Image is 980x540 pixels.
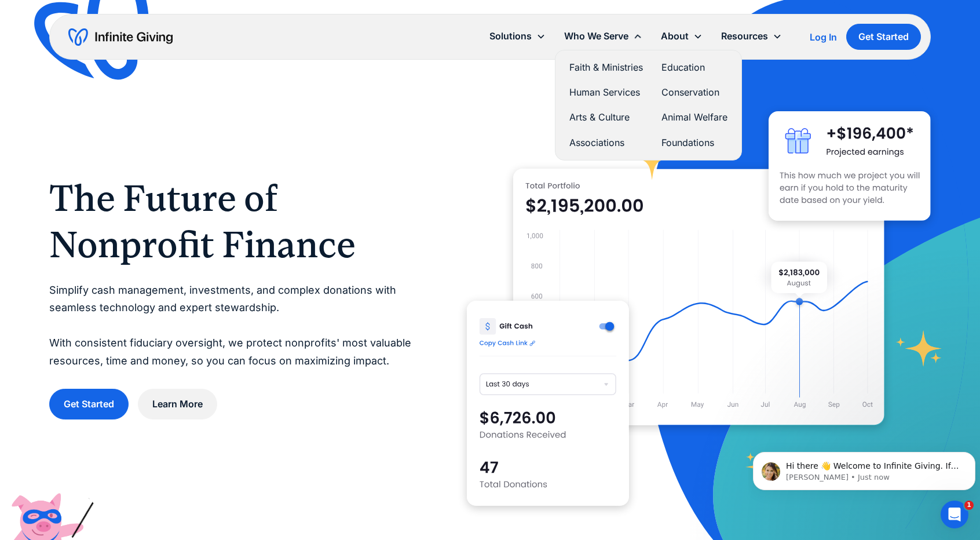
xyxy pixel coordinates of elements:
div: Log In [810,32,837,42]
div: Resources [712,24,791,49]
a: Associations [569,135,643,151]
a: Conservation [661,85,727,100]
img: fundraising star [896,330,942,367]
div: Solutions [489,28,532,44]
a: Animal Welfare [661,110,727,126]
div: Who We Serve [555,24,652,49]
div: About [652,24,712,49]
a: Arts & Culture [569,110,643,126]
a: Human Services [569,85,643,100]
nav: Who We Serve [555,50,742,160]
iframe: Intercom notifications message [748,428,980,509]
a: Get Started [49,389,129,419]
a: home [68,28,173,46]
img: donation software for nonprofits [467,301,630,506]
div: Solutions [480,24,555,49]
iframe: Intercom live chat [941,501,968,528]
h1: The Future of Nonprofit Finance [49,175,420,268]
a: Faith & Ministries [569,60,643,75]
a: Foundations [661,135,727,151]
img: nonprofit donation platform [513,169,884,425]
span: 1 [964,501,974,510]
div: About [661,28,689,44]
p: Simplify cash management, investments, and complex donations with seamless technology and expert ... [49,282,420,370]
a: Log In [810,30,837,44]
div: Resources [721,28,768,44]
div: Who We Serve [564,28,628,44]
a: Education [661,60,727,75]
a: Get Started [846,24,921,50]
a: Learn More [138,389,217,419]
